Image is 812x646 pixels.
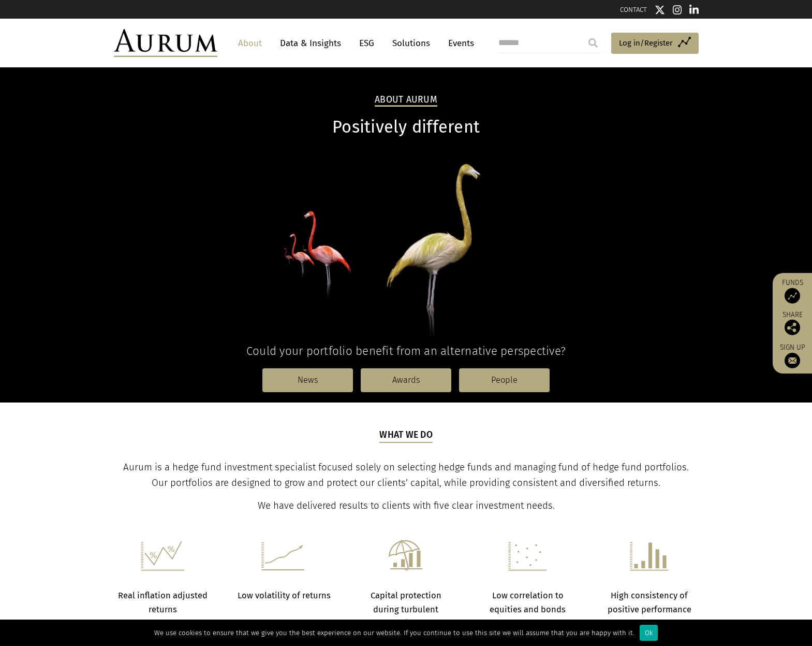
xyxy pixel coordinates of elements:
[275,34,346,53] a: Data & Insights
[375,94,437,107] h2: About Aurum
[114,29,217,57] img: Aurum
[233,34,267,53] a: About
[619,37,673,49] span: Log in/Register
[608,591,691,614] strong: High consistency of positive performance
[655,5,665,15] img: Twitter icon
[689,5,699,15] img: Linkedin icon
[118,591,208,614] strong: Real inflation adjusted returns
[778,311,807,335] div: Share
[443,34,474,53] a: Events
[258,500,555,511] span: We have delivered results to clients with five clear investment needs.
[387,34,435,53] a: Solutions
[611,33,699,54] a: Log in/Register
[620,6,647,13] a: CONTACT
[785,353,800,368] img: Sign up to our newsletter
[778,278,807,304] a: Funds
[238,591,331,600] strong: Low volatility of returns
[785,320,800,335] img: Share this post
[778,343,807,368] a: Sign up
[371,591,441,628] strong: Capital protection during turbulent markets
[459,368,550,392] a: People
[262,368,353,392] a: News
[490,591,566,614] strong: Low correlation to equities and bonds
[354,34,379,53] a: ESG
[583,33,603,53] input: Submit
[640,625,658,641] div: Ok
[114,117,699,137] h1: Positively different
[785,288,800,304] img: Access Funds
[379,428,433,443] h5: What we do
[114,344,699,358] h4: Could your portfolio benefit from an alternative perspective?
[123,462,689,489] span: Aurum is a hedge fund investment specialist focused solely on selecting hedge funds and managing ...
[361,368,451,392] a: Awards
[673,5,682,15] img: Instagram icon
